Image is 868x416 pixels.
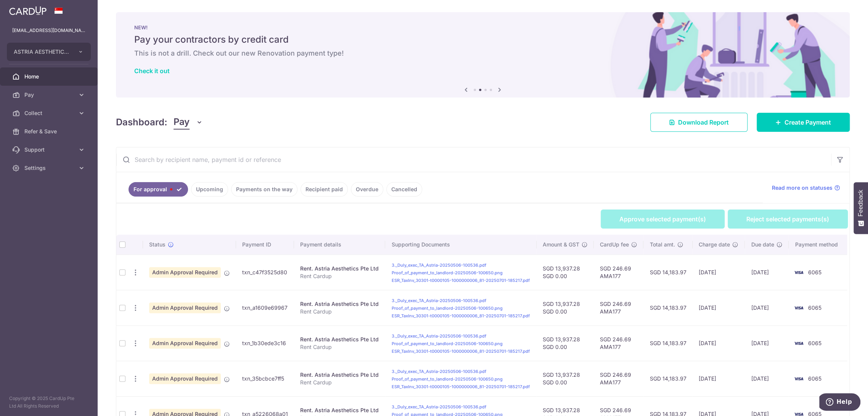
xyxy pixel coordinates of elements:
a: For approval [129,182,188,197]
a: ESR_TaxInv_30301-t0000105-1000000006_81-20250701-185217.pdf [391,384,529,389]
span: Refer & Save [24,128,75,135]
img: Bank Card [791,374,806,383]
span: Status [149,241,166,248]
span: ASTRIA AESTHETICS PTE. LTD. [14,48,70,56]
td: SGD 14,183.97 [643,254,693,290]
span: Download Report [678,118,729,127]
td: txn_a1609e69967 [236,290,294,325]
p: [EMAIL_ADDRESS][DOMAIN_NAME] [12,27,85,34]
input: Search by recipient name, payment id or reference [116,147,831,172]
td: [DATE] [745,290,789,325]
th: Payment method [789,235,847,254]
td: [DATE] [745,325,789,361]
div: Rent. Astria Aesthetics Pte Ltd [300,406,379,414]
img: Bank Card [791,339,806,348]
a: Proof_of_payment_to_landlord-20250506-100650.png [391,341,502,346]
td: SGD 246.69 AMA177 [594,290,643,325]
button: ASTRIA AESTHETICS PTE. LTD. [7,43,91,61]
div: Rent. Astria Aesthetics Pte Ltd [300,265,379,272]
th: Supporting Documents [385,235,536,254]
iframe: Opens a widget where you can find more information [819,393,860,412]
span: CardUp fee [600,241,629,248]
img: Bank Card [791,303,806,312]
td: [DATE] [693,254,745,290]
td: SGD 13,937.28 SGD 0.00 [537,325,594,361]
h4: Dashboard: [116,115,167,129]
td: SGD 14,183.97 [643,290,693,325]
span: Create Payment [784,118,831,127]
p: Rent Cardup [300,379,379,386]
td: SGD 13,937.28 SGD 0.00 [537,361,594,396]
a: Check it out [134,67,170,75]
span: Admin Approval Required [149,338,221,349]
span: 6065 [808,304,821,311]
span: Home [24,73,75,80]
div: Rent. Astria Aesthetics Pte Ltd [300,300,379,308]
td: [DATE] [745,254,789,290]
a: Create Payment [757,113,850,132]
td: txn_35bcbce7ff5 [236,361,294,396]
a: Proof_of_payment_to_landlord-20250506-100650.png [391,270,502,275]
th: Payment ID [236,235,294,254]
span: Pay [24,91,75,99]
a: ESR_TaxInv_30301-t0000105-1000000006_81-20250701-185217.pdf [391,278,529,283]
a: 3._Duly_exec_TA_Astria-20250506-100536.pdf [391,262,486,268]
span: Collect [24,109,75,117]
img: CardUp [9,6,47,15]
span: Pay [174,115,190,130]
td: SGD 14,183.97 [643,325,693,361]
span: Amount & GST [543,241,579,248]
span: Support [24,146,75,154]
td: [DATE] [745,361,789,396]
div: Rent. Astria Aesthetics Pte Ltd [300,336,379,343]
a: 3._Duly_exec_TA_Astria-20250506-100536.pdf [391,333,486,339]
a: 3._Duly_exec_TA_Astria-20250506-100536.pdf [391,404,486,410]
span: Read more on statuses [772,184,833,192]
span: Settings [24,164,75,172]
span: 6065 [808,375,821,382]
img: Bank Card [791,268,806,277]
h6: This is not a drill. Check out our new Renovation payment type! [134,49,831,58]
a: Recipient paid [301,182,348,197]
td: txn_c47f3525d80 [236,254,294,290]
img: Renovation banner [116,12,850,98]
div: Rent. Astria Aesthetics Pte Ltd [300,371,379,379]
td: SGD 13,937.28 SGD 0.00 [537,290,594,325]
td: SGD 246.69 AMA177 [594,361,643,396]
td: [DATE] [693,361,745,396]
span: 6065 [808,340,821,346]
td: txn_1b30ede3c16 [236,325,294,361]
a: Upcoming [191,182,228,197]
a: Payments on the way [231,182,297,197]
a: ESR_TaxInv_30301-t0000105-1000000006_81-20250701-185217.pdf [391,349,529,354]
td: SGD 14,183.97 [643,361,693,396]
p: Rent Cardup [300,343,379,351]
h5: Pay your contractors by credit card [134,34,831,46]
span: Due date [751,241,774,248]
a: 3._Duly_exec_TA_Astria-20250506-100536.pdf [391,298,486,303]
span: 6065 [808,269,821,275]
th: Payment details [294,235,385,254]
a: ESR_TaxInv_30301-t0000105-1000000006_81-20250701-185217.pdf [391,313,529,318]
button: Pay [174,115,203,130]
p: Rent Cardup [300,308,379,315]
span: Charge date [699,241,730,248]
p: Rent Cardup [300,272,379,280]
span: Admin Approval Required [149,267,221,278]
td: SGD 246.69 AMA177 [594,254,643,290]
td: [DATE] [693,290,745,325]
span: Admin Approval Required [149,373,221,384]
button: Feedback - Show survey [854,182,868,234]
td: SGD 13,937.28 SGD 0.00 [537,254,594,290]
p: NEW! [134,24,831,30]
a: Download Report [650,113,747,132]
td: [DATE] [693,325,745,361]
a: Proof_of_payment_to_landlord-20250506-100650.png [391,376,502,382]
a: Read more on statuses [772,184,840,192]
a: Cancelled [386,182,422,197]
a: 3._Duly_exec_TA_Astria-20250506-100536.pdf [391,369,486,374]
a: Overdue [351,182,383,197]
span: Feedback [857,190,864,216]
span: Admin Approval Required [149,302,221,313]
